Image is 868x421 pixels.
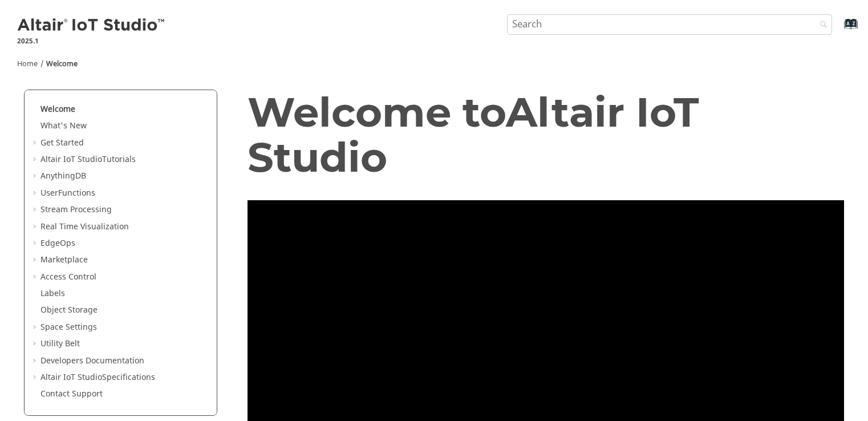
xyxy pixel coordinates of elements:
[17,17,167,35] img: Altair IoT Studio
[40,355,144,367] a: Developers Documentation
[40,271,96,283] a: Access Control
[31,188,40,199] span: Expand UserFunctions
[40,254,88,266] a: Marketplace
[40,153,102,165] span: Altair IoT Studio
[40,371,102,383] span: Altair IoT Studio
[40,338,80,350] a: Utility Belt
[40,103,75,115] a: Welcome
[40,204,112,216] a: Stream Processing
[40,170,86,182] a: AnythingDB
[31,154,40,165] span: Expand Altair IoT StudioTutorials
[31,104,210,400] ul: Table of Contents
[40,304,98,316] a: Object Storage
[40,371,155,383] a: Altair IoT StudioSpecifications
[46,59,78,69] a: Welcome
[17,36,167,46] p: 2025.1
[40,388,103,400] a: Contact Support
[40,120,87,132] a: What's New
[31,322,40,333] span: Expand Space Settings
[17,59,38,69] a: Home
[40,321,97,333] a: Space Settings
[31,137,40,149] span: Expand Get Started
[58,187,95,199] span: Functions
[31,238,40,249] span: Expand EdgeOps
[31,254,40,266] span: Expand Marketplace
[40,187,95,199] a: UserFunctions
[40,153,136,165] a: Altair IoT StudioTutorials
[248,87,699,182] span: Altair IoT Studio
[31,338,40,350] span: Expand Utility Belt
[31,221,40,233] span: Expand Real Time Visualization
[248,90,845,180] h1: Welcome to
[40,288,65,299] a: Labels
[31,355,40,367] span: Expand Developers Documentation
[40,137,84,149] a: Get Started
[805,14,837,37] button: Search
[31,171,40,182] span: Expand AnythingDB
[31,204,40,216] span: Expand Stream Processing
[31,372,40,383] span: Expand Altair IoT StudioSpecifications
[826,23,851,35] a: Go to index terms page
[507,14,833,35] input: Search query
[31,272,40,283] span: Expand Access Control
[40,237,75,249] a: EdgeOps
[40,221,129,233] a: Real Time Visualization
